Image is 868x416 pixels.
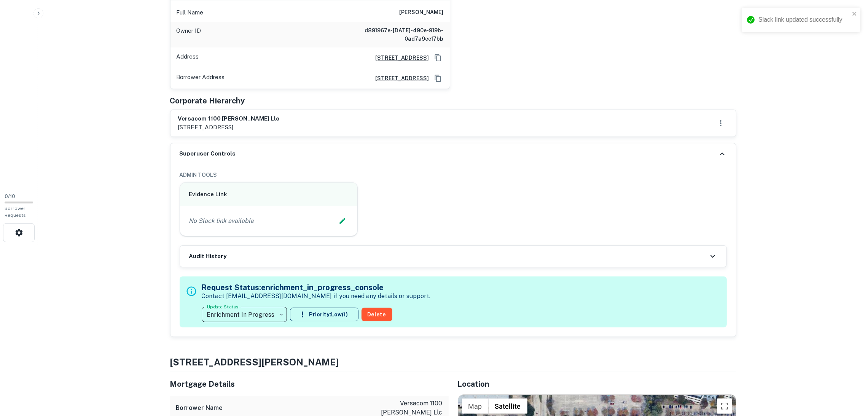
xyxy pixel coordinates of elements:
[462,399,489,414] button: Show street map
[458,378,736,390] h5: Location
[758,15,850,24] div: Slack link updated successfully
[180,171,727,179] h6: ADMIN TOOLS
[180,149,236,158] h6: Superuser Controls
[170,95,245,106] h5: Corporate Hierarchy
[489,399,527,414] button: Show satellite imagery
[170,355,736,369] h4: [STREET_ADDRESS][PERSON_NAME]
[189,190,349,199] h6: Evidence Link
[432,73,444,84] button: Copy Address
[369,74,429,83] a: [STREET_ADDRESS]
[362,308,392,321] button: Delete
[177,8,204,17] p: Full Name
[202,304,287,325] div: Enrichment In Progress
[177,52,199,64] p: Address
[290,308,358,321] button: Priority:Low(1)
[852,11,857,18] button: close
[176,403,223,413] h6: Borrower Name
[178,114,280,123] h6: versacom 1100 [PERSON_NAME] llc
[170,378,449,390] h5: Mortgage Details
[178,123,280,132] p: [STREET_ADDRESS]
[369,54,429,62] a: [STREET_ADDRESS]
[202,282,431,293] h5: Request Status: enrichment_in_progress_console
[177,26,201,43] p: Owner ID
[717,399,732,414] button: Toggle fullscreen view
[352,26,444,43] h6: d891967e-[DATE]-490e-919b-0ad7a9ee17bb
[5,206,26,218] span: Borrower Requests
[189,216,254,225] p: No Slack link available
[207,303,239,310] label: Update Status
[830,355,868,392] iframe: Chat Widget
[337,215,348,227] button: Edit Slack Link
[189,252,227,261] h6: Audit History
[177,73,225,84] p: Borrower Address
[400,8,444,17] h6: [PERSON_NAME]
[5,194,15,199] span: 0 / 10
[202,292,431,301] p: Contact [EMAIL_ADDRESS][DOMAIN_NAME] if you need any details or support.
[432,52,444,64] button: Copy Address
